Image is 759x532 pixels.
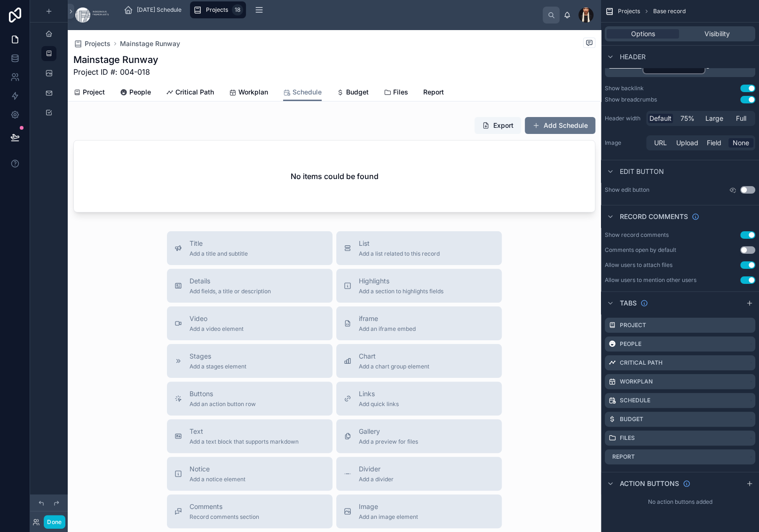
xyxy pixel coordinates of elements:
[359,250,440,258] span: Add a list related to this record
[620,359,663,367] label: Critical Path
[359,513,418,521] span: Add an image element
[283,84,322,102] a: Schedule
[190,363,246,370] span: Add a stages element
[167,306,332,340] button: VideoAdd a video element
[620,415,643,423] label: Budget
[676,138,698,148] span: Upload
[73,53,158,66] h1: Mainstage Runway
[605,139,642,147] label: Image
[359,400,399,408] span: Add quick links
[612,453,635,461] label: Report
[190,250,248,258] span: Add a title and subtitle
[620,397,650,404] label: Schedule
[44,515,65,529] button: Done
[167,382,332,415] button: ButtonsAdd an action button row
[167,419,332,453] button: TextAdd a text block that supports markdown
[190,476,245,483] span: Add a notice element
[393,87,408,97] span: Files
[137,6,182,14] span: [DATE] Schedule
[73,66,158,78] span: Project ID #: 004-018
[336,344,502,378] button: ChartAdd a chart group element
[129,87,151,97] span: People
[190,276,271,286] span: Details
[238,87,268,97] span: Workplan
[337,84,369,102] a: Budget
[336,231,502,265] button: ListAdd a list related to this record
[733,138,749,148] span: None
[293,87,322,97] span: Schedule
[653,8,686,15] span: Base record
[229,84,268,102] a: Workplan
[190,1,246,18] a: Projects18
[190,288,271,295] span: Add fields, a title or description
[605,186,649,194] label: Show edit button
[206,6,228,14] span: Projects
[359,502,418,511] span: Image
[605,115,642,122] label: Header width
[359,427,418,436] span: Gallery
[346,87,369,97] span: Budget
[359,288,443,295] span: Add a section to highlights fields
[705,114,723,123] span: Large
[605,96,657,103] div: Show breadcrumbs
[75,8,109,23] img: App logo
[654,138,667,148] span: URL
[707,138,721,148] span: Field
[336,382,502,415] button: LinksAdd quick links
[167,494,332,528] button: CommentsRecord comments section
[73,84,105,102] a: Project
[336,457,502,491] button: DividerAdd a divider
[336,269,502,303] button: HighlightsAdd a section to highlights fields
[359,325,416,333] span: Add an iframe embed
[359,464,394,474] span: Divider
[359,389,399,399] span: Links
[605,246,676,254] div: Comments open by default
[620,340,641,348] label: People
[605,231,669,239] div: Show record comments
[704,29,730,39] span: Visibility
[631,29,655,39] span: Options
[190,239,248,248] span: Title
[359,276,443,286] span: Highlights
[190,438,299,446] span: Add a text block that supports markdown
[620,298,637,308] span: Tabs
[336,494,502,528] button: ImageAdd an image element
[359,476,394,483] span: Add a divider
[336,306,502,340] button: iframeAdd an iframe embed
[680,114,695,123] span: 75%
[190,513,259,521] span: Record comments section
[359,363,429,370] span: Add a chart group element
[620,479,679,488] span: Action buttons
[166,84,214,102] a: Critical Path
[649,114,672,123] span: Default
[736,114,746,123] span: Full
[120,39,180,48] a: Mainstage Runway
[85,39,111,48] span: Projects
[605,261,672,269] div: Allow users to attach files
[359,352,429,361] span: Chart
[336,419,502,453] button: GalleryAdd a preview for files
[190,400,256,408] span: Add an action button row
[190,314,244,323] span: Video
[73,39,111,48] a: Projects
[175,87,214,97] span: Critical Path
[167,457,332,491] button: NoticeAdd a notice element
[167,231,332,265] button: TitleAdd a title and subtitle
[232,4,243,16] div: 18
[359,239,440,248] span: List
[83,87,105,97] span: Project
[384,84,408,102] a: Files
[620,434,635,442] label: Files
[620,167,664,176] span: Edit button
[618,8,640,15] span: Projects
[620,212,688,221] span: Record comments
[120,84,151,102] a: People
[359,438,418,446] span: Add a preview for files
[601,494,759,509] div: No action buttons added
[190,427,299,436] span: Text
[121,1,188,18] a: [DATE] Schedule
[190,325,244,333] span: Add a video element
[620,52,646,62] span: Header
[423,87,444,97] span: Report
